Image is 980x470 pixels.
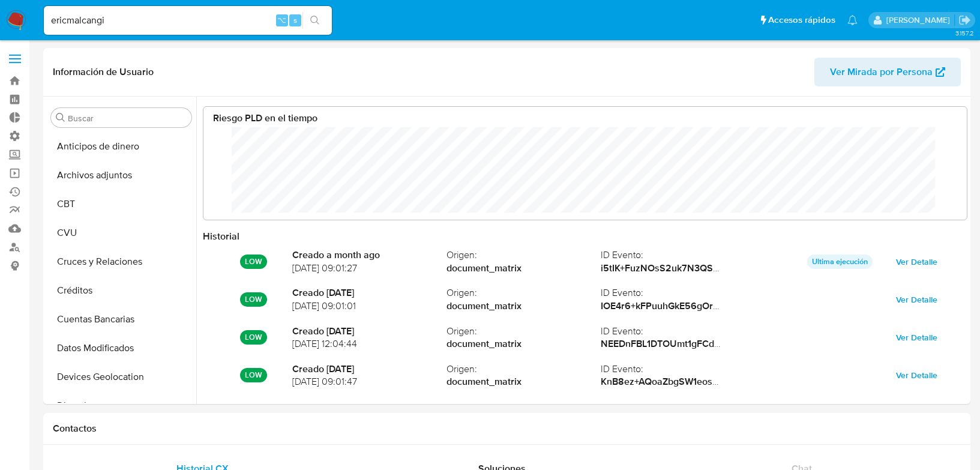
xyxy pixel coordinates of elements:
[53,423,961,435] h1: Contactos
[292,375,446,388] span: [DATE] 09:01:47
[888,252,946,271] button: Ver Detalle
[68,113,187,124] input: Buscar
[46,363,196,391] button: Devices Geolocation
[446,375,601,388] strong: document_matrix
[886,14,954,26] p: eric.malcangi@mercadolibre.com
[203,229,239,243] strong: Historial
[888,290,946,309] button: Ver Detalle
[888,328,946,347] button: Ver Detalle
[293,14,297,26] span: s
[292,300,446,313] span: [DATE] 09:01:01
[302,12,327,29] button: search-icon
[240,292,267,307] p: LOW
[896,253,937,270] span: Ver Detalle
[46,190,196,218] button: CBT
[240,255,267,269] p: LOW
[213,111,317,125] strong: Riesgo PLD en el tiempo
[240,330,267,345] p: LOW
[292,286,446,300] strong: Creado [DATE]
[292,249,446,262] strong: Creado a month ago
[56,113,65,122] button: Buscar
[44,13,332,28] input: Buscar usuario o caso...
[896,291,937,308] span: Ver Detalle
[292,337,446,351] span: [DATE] 12:04:44
[847,15,858,25] a: Notificaciones
[46,218,196,247] button: CVU
[446,262,601,275] strong: document_matrix
[446,337,601,351] strong: document_matrix
[292,325,446,338] strong: Creado [DATE]
[814,58,961,86] button: Ver Mirada por Persona
[277,14,286,26] span: ⌥
[830,58,933,86] span: Ver Mirada por Persona
[46,391,196,420] button: Direcciones
[292,363,446,376] strong: Creado [DATE]
[601,325,755,338] span: ID Evento :
[292,262,446,275] span: [DATE] 09:01:27
[601,363,755,376] span: ID Evento :
[46,247,196,276] button: Cruces y Relaciones
[888,366,946,385] button: Ver Detalle
[46,161,196,190] button: Archivos adjuntos
[46,132,196,161] button: Anticipos de dinero
[446,249,601,262] span: Origen :
[53,66,154,78] h1: Información de Usuario
[601,286,755,300] span: ID Evento :
[768,14,835,26] span: Accesos rápidos
[46,276,196,305] button: Créditos
[446,325,601,338] span: Origen :
[958,14,971,26] a: Salir
[446,363,601,376] span: Origen :
[46,334,196,363] button: Datos Modificados
[446,286,601,300] span: Origen :
[46,305,196,334] button: Cuentas Bancarias
[240,368,267,382] p: LOW
[446,300,601,313] strong: document_matrix
[896,329,937,346] span: Ver Detalle
[896,367,937,384] span: Ver Detalle
[807,255,873,269] p: Ultima ejecución
[601,249,755,262] span: ID Evento :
